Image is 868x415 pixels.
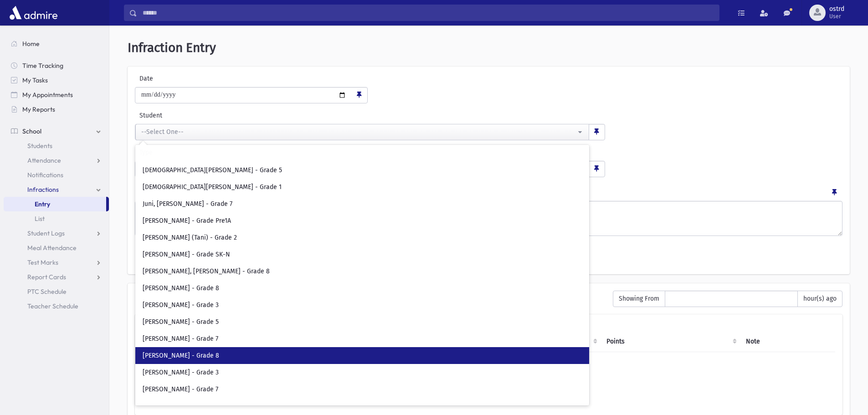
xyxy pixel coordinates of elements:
span: [DEMOGRAPHIC_DATA][PERSON_NAME] - Grade 5 [143,166,282,175]
a: Report Cards [4,270,109,284]
span: Infraction Entry [128,40,216,55]
a: Meal Attendance [4,241,109,255]
span: Infractions [27,185,59,194]
a: Infractions [4,182,109,197]
span: Notifications [27,171,63,179]
span: Student Logs [27,229,65,237]
span: My Appointments [22,91,73,99]
span: [PERSON_NAME] - Grade JK-N [143,402,228,411]
span: Juni, [PERSON_NAME] - Grade 7 [143,200,232,209]
span: Showing From [613,291,665,307]
span: Home [22,40,40,48]
span: Report Cards [27,273,66,281]
span: My Tasks [22,76,48,84]
span: [PERSON_NAME] - Grade 8 [143,284,219,293]
input: Search [139,150,586,165]
a: My Reports [4,102,109,117]
span: Meal Attendance [27,244,77,252]
span: [PERSON_NAME] - Grade 3 [143,368,219,377]
div: --Select One-- [141,127,576,137]
span: Attendance [27,156,61,164]
span: School [22,127,41,135]
th: Points: activate to sort column ascending [601,331,741,352]
span: PTC Schedule [27,287,67,296]
input: Search [137,5,719,21]
span: Teacher Schedule [27,302,78,310]
span: [DEMOGRAPHIC_DATA][PERSON_NAME] - Grade 1 [143,183,282,192]
span: [PERSON_NAME] - Grade Pre1A [143,216,231,225]
img: AdmirePro [7,4,60,22]
span: List [35,215,45,223]
a: School [4,124,109,138]
label: Date [135,74,212,83]
a: Teacher Schedule [4,299,109,313]
a: Test Marks [4,255,109,270]
span: [PERSON_NAME] (Tani) - Grade 2 [143,233,237,242]
a: Entry [4,197,106,211]
span: [PERSON_NAME] - Grade 7 [143,334,218,343]
a: Attendance [4,153,109,168]
a: PTC Schedule [4,284,109,299]
a: Home [4,36,109,51]
a: Notifications [4,168,109,182]
span: My Reports [22,105,55,113]
span: User [829,13,844,20]
span: [PERSON_NAME] - Grade 7 [143,385,218,394]
th: Note [740,331,835,352]
span: Test Marks [27,258,58,266]
span: ostrd [829,5,844,13]
span: hour(s) ago [797,291,842,307]
span: [PERSON_NAME] - Grade 3 [143,301,219,310]
button: --Select One-- [135,124,589,140]
label: Student [135,111,448,120]
span: Entry [35,200,50,208]
span: [PERSON_NAME], [PERSON_NAME] - Grade 8 [143,267,270,276]
span: [PERSON_NAME] - Grade 5 [143,318,219,327]
label: Type [135,148,370,157]
a: Students [4,138,109,153]
a: My Tasks [4,73,109,87]
span: Time Tracking [22,61,63,70]
a: Student Logs [4,226,109,241]
a: My Appointments [4,87,109,102]
a: Time Tracking [4,58,109,73]
span: [PERSON_NAME] - Grade 8 [143,351,219,360]
span: Students [27,142,52,150]
a: List [4,211,109,226]
label: Note [135,184,149,197]
span: [PERSON_NAME] - Grade SK-N [143,250,230,259]
h6: Recently Entered [135,291,604,299]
